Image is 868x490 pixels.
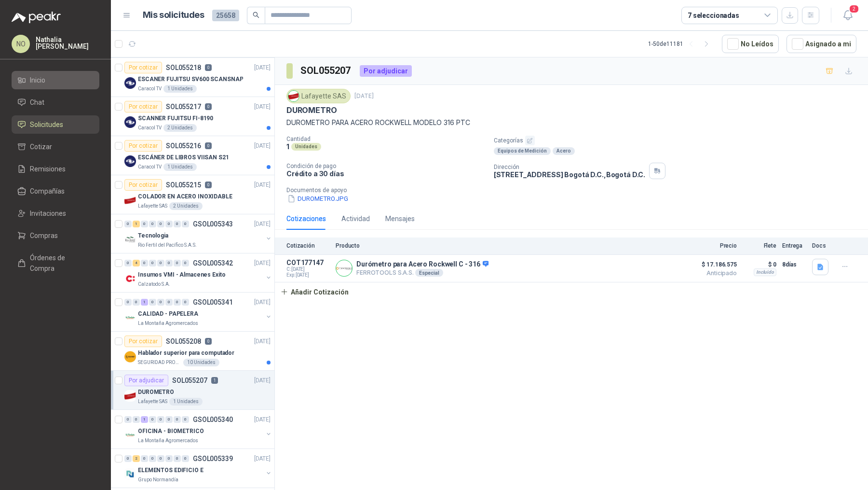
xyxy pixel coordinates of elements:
[12,160,99,178] a: Remisiones
[286,163,486,169] p: Condición de pago
[174,299,181,306] div: 0
[553,147,575,155] div: Acero
[138,349,234,358] p: Hablador superior para computador
[415,269,443,277] div: Especial
[839,7,856,24] button: 2
[174,416,181,423] div: 0
[111,97,274,136] a: Por cotizarSOL0552170[DATE] Company LogoSCANNER FUJITSU FI-8190Caracol TV2 Unidades
[205,182,212,188] p: 0
[286,272,330,278] span: Exp: [DATE]
[141,455,148,462] div: 0
[141,221,148,227] div: 0
[254,298,271,307] p: [DATE]
[138,437,198,445] p: La Montaña Agromercados
[141,416,148,423] div: 1
[124,218,272,249] a: 0 1 0 0 0 0 0 0 GSOL005343[DATE] Company LogoTecnologiaRio Fertil del Pacífico S.A.S.
[205,64,212,71] p: 0
[30,141,52,152] span: Cotizar
[124,375,168,386] div: Por adjudicar
[138,114,213,123] p: SCANNER FUJITSU FI-8190
[12,71,99,89] a: Inicio
[254,337,271,346] p: [DATE]
[157,221,164,227] div: 0
[138,476,178,484] p: Grupo Normandía
[165,260,173,266] div: 0
[356,260,488,269] p: Durómetro para Acero Rockwell C - 316
[111,332,274,371] a: Por cotizarSOL0552080[DATE] Company LogoHablador superior para computadorSEGURIDAD PROVISER LTDA1...
[124,62,162,73] div: Por cotizar
[12,182,99,200] a: Compañías
[286,136,486,142] p: Cantidad
[743,242,776,249] p: Flete
[286,242,330,249] p: Cotización
[138,231,168,240] p: Tecnologia
[743,259,776,270] p: $ 0
[286,187,864,194] p: Documentos de apoyo
[124,468,136,480] img: Company Logo
[254,102,271,112] p: [DATE]
[205,142,212,149] p: 0
[141,260,148,266] div: 0
[254,220,271,229] p: [DATE]
[138,163,162,171] p: Caracol TV
[165,221,173,227] div: 0
[286,105,337,115] p: DUROMETRO
[124,429,136,441] img: Company Logo
[30,186,65,196] span: Compañías
[182,455,189,462] div: 0
[754,268,776,276] div: Incluido
[193,260,233,266] p: GSOL005342
[138,320,198,327] p: La Montaña Agromercados
[133,299,140,306] div: 0
[30,208,66,219] span: Invitaciones
[286,89,351,103] div: Lafayette SAS
[138,85,162,93] p: Caracol TV
[494,147,551,155] div: Equipos de Medición
[688,10,739,21] div: 7 seleccionadas
[254,63,271,72] p: [DATE]
[166,142,201,149] p: SOL055216
[138,202,167,210] p: Lafayette SAS
[141,299,148,306] div: 1
[124,179,162,191] div: Por cotizar
[689,259,737,270] span: $ 17.186.575
[782,259,806,270] p: 8 días
[149,221,156,227] div: 0
[787,35,856,53] button: Asignado a mi
[169,398,203,406] div: 1 Unidades
[182,416,189,423] div: 0
[253,12,259,18] span: search
[124,296,272,327] a: 0 0 1 0 0 0 0 0 GSOL005341[DATE] Company LogoCALIDAD - PAPELERALa Montaña Agromercados
[36,36,99,50] p: Nathalia [PERSON_NAME]
[124,299,132,306] div: 0
[138,359,181,366] p: SEGURIDAD PROVISER LTDA
[722,35,779,53] button: No Leídos
[30,119,63,130] span: Solicitudes
[193,416,233,423] p: GSOL005340
[124,195,136,206] img: Company Logo
[254,181,271,190] p: [DATE]
[288,91,299,101] img: Company Logo
[356,269,488,277] p: FERROTOOLS S.A.S.
[111,371,274,410] a: Por adjudicarSOL0552071[DATE] Company LogoDUROMETROLafayette SAS1 Unidades
[30,230,58,241] span: Compras
[124,260,132,266] div: 0
[183,359,219,366] div: 10 Unidades
[138,280,170,288] p: Calzatodo S.A.
[494,136,864,145] p: Categorías
[133,260,140,266] div: 4
[193,299,233,306] p: GSOL005341
[291,143,321,151] div: Unidades
[193,455,233,462] p: GSOL005339
[12,115,99,134] a: Solicitudes
[163,163,197,171] div: 1 Unidades
[212,10,239,21] span: 25658
[182,221,189,227] div: 0
[12,12,61,23] img: Logo peakr
[336,242,683,249] p: Producto
[254,454,271,463] p: [DATE]
[341,213,370,224] div: Actividad
[138,466,203,475] p: ELEMENTOS EDIFICIO E
[254,141,271,151] p: [DATE]
[143,8,204,22] h1: Mis solicitudes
